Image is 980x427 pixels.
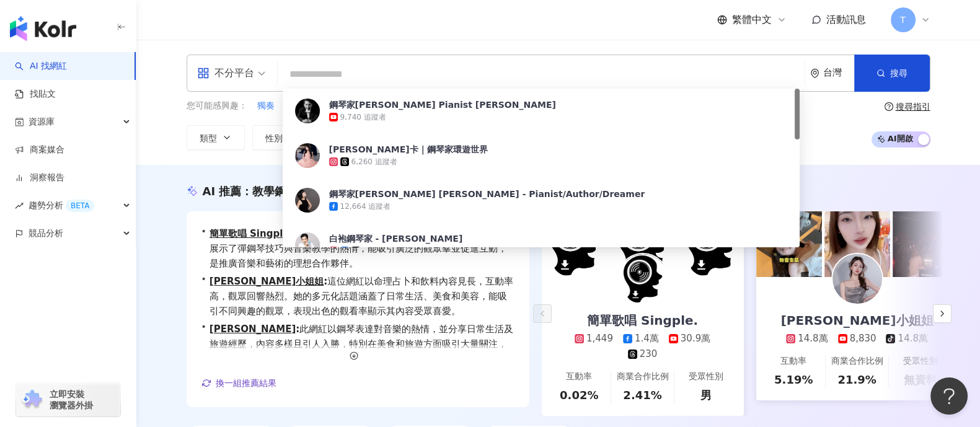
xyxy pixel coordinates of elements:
[774,372,813,387] div: 5.19%
[210,226,514,271] span: 該網紅在藝術與娛樂以及教育與學習領域表現突出，展示了彈鋼琴技巧與音樂教學的熱情，能吸引廣泛的觀眾羣並促進互動，是推廣音樂和藝術的理想合作夥伴。
[197,67,210,79] span: appstore
[893,211,958,277] img: post-image
[210,276,324,287] a: [PERSON_NAME]小姐姐
[823,68,854,78] div: 台灣
[187,100,247,112] span: 您可能感興趣：
[201,322,514,366] div: •
[252,185,330,198] span: 教學鋼琴的網紅
[832,254,882,304] img: KOL Avatar
[341,100,413,112] span: [PERSON_NAME]
[668,133,703,143] span: 更多篩選
[756,277,958,400] a: [PERSON_NAME]小姐姐14.8萬8,83014.8萬互動率5.19%商業合作比例21.9%受眾性別無資料
[423,99,450,113] button: 音樂家
[20,390,44,410] img: chrome extension
[854,55,930,92] button: 搜尋
[831,355,883,368] div: 商業合作比例
[15,88,56,100] a: 找貼文
[257,100,275,112] span: 獨奏
[29,191,94,219] span: 趨勢分析
[642,125,716,150] button: 更多篩選
[210,274,514,319] span: 這位網紅以命理占卜和飲料內容見長，互動率高，觀眾回響熱烈。她的多元化話題涵蓋了日常生活、美食和美容，能吸引不同興趣的觀眾，表現出色的觀看率顯示其內容受眾喜愛。
[623,387,661,403] div: 2.41%
[201,226,514,271] div: •
[616,371,668,383] div: 商業合作比例
[903,355,938,368] div: 受眾性別
[885,102,893,111] span: question-circle
[331,133,357,143] span: 追蹤數
[265,133,283,143] span: 性別
[10,16,76,41] img: logo
[586,332,613,345] div: 1,449
[640,348,658,361] div: 230
[201,374,277,392] button: 換一組推薦結果
[618,254,668,304] img: KOL Avatar
[575,312,710,329] div: 簡單歌唱 Singple.
[203,183,331,199] div: AI 推薦 ：
[201,274,514,319] div: •
[826,14,866,25] span: 活動訊息
[15,60,67,73] a: searchAI 找網紅
[898,332,927,345] div: 14.8萬
[216,378,276,388] span: 換一組推薦結果
[200,133,217,143] span: 類型
[900,13,906,27] span: T
[756,211,822,277] img: post-image
[210,324,296,335] a: [PERSON_NAME]
[50,389,93,411] span: 立即安裝 瀏覽器外掛
[780,355,806,368] div: 互動率
[700,387,712,403] div: 男
[554,133,606,143] span: 合作費用預估
[392,125,459,150] button: 互動率
[610,211,676,277] img: post-image
[635,332,659,345] div: 1.4萬
[15,201,24,210] span: rise
[566,371,592,383] div: 互動率
[732,13,772,27] span: 繁體中文
[197,63,254,83] div: 不分平台
[16,383,120,416] a: chrome extension立即安裝 瀏覽器外掛
[405,133,431,143] span: 互動率
[542,277,744,416] a: 簡單歌唱 Singple.1,4491.4萬30.9萬230互動率0.02%商業合作比例2.41%受眾性別男
[810,69,819,78] span: environment
[904,372,937,387] div: 無資料
[313,100,330,112] span: 琴家
[15,172,64,184] a: 洞察報告
[480,133,506,143] span: 觀看率
[293,228,296,239] span: :
[824,211,890,277] img: post-image
[850,332,876,345] div: 8,830
[467,125,534,150] button: 觀看率
[798,332,828,345] div: 14.8萬
[423,100,449,112] span: 音樂家
[252,125,311,150] button: 性別
[542,211,607,277] img: post-image
[210,228,293,239] a: 簡單歌唱 Singple.
[890,68,907,78] span: 搜尋
[560,387,598,403] div: 0.02%
[769,312,946,329] div: [PERSON_NAME]小姐姐
[66,200,94,212] div: BETA
[681,332,710,345] div: 30.9萬
[29,108,55,136] span: 資源庫
[541,125,634,150] button: 合作費用預估
[296,324,299,335] span: :
[837,372,876,387] div: 21.9%
[285,99,303,113] button: 鋼琴
[678,211,744,277] img: post-image
[257,99,275,113] button: 獨奏
[340,99,413,113] button: [PERSON_NAME]
[187,125,245,150] button: 類型
[318,125,385,150] button: 追蹤數
[15,144,64,156] a: 商案媒合
[29,219,63,247] span: 競品分析
[689,371,723,383] div: 受眾性別
[210,322,514,366] span: 此網紅以鋼琴表達對音樂的熱情，並分享日常生活及旅遊經歷，內容多樣且引人入勝，特別在美食和旅遊方面吸引大量關注，能夠為品牌帶來良好的曝光和互動機會。
[285,100,302,112] span: 鋼琴
[312,99,331,113] button: 琴家
[324,276,327,287] span: :
[896,102,930,112] div: 搜尋指引
[930,377,968,415] iframe: Help Scout Beacon - Open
